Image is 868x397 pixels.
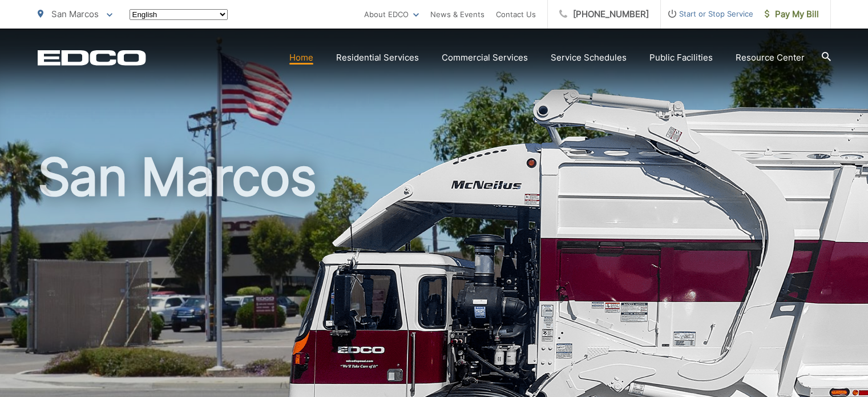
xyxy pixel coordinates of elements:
select: Select a language [130,9,228,20]
a: Resource Center [736,51,805,65]
a: Commercial Services [442,51,528,65]
a: Home [289,51,313,65]
span: San Marcos [51,9,99,19]
a: About EDCO [364,7,419,21]
a: News & Events [430,7,485,21]
a: Public Facilities [649,51,713,65]
a: Contact Us [496,7,536,21]
a: Residential Services [336,51,419,65]
span: Pay My Bill [765,7,819,21]
a: Service Schedules [551,51,627,65]
a: EDCD logo. Return to the homepage. [38,50,146,66]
